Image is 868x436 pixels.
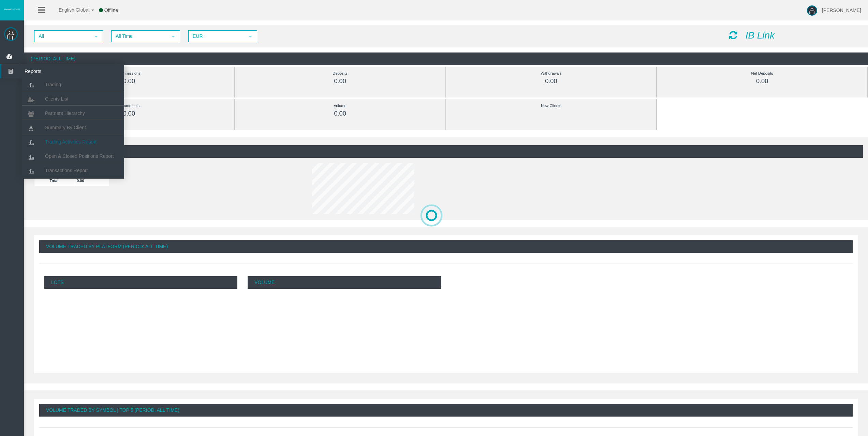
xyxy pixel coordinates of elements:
a: Partners Hierarchy [22,107,124,119]
a: Clients List [22,93,124,105]
div: Deposits [250,70,430,77]
a: Summary By Client [22,121,124,134]
span: Transactions Report [45,168,88,173]
span: Summary By Client [45,125,86,130]
span: select [171,34,176,39]
div: 0.00 [39,77,219,85]
div: 0.00 [672,77,852,85]
span: select [248,34,253,39]
div: Commissions [39,70,219,77]
img: logo.svg [3,8,20,11]
a: Transactions Report [22,164,124,177]
td: 0.00 [74,175,109,186]
span: All Time [112,31,167,42]
div: Volume Traded By Symbol | Top 5 (Period: All Time) [39,404,853,417]
span: Open & Closed Positions Report [45,153,114,159]
img: user-image [807,5,817,16]
span: Trading [45,82,61,87]
div: 0.00 [39,110,219,118]
td: Total [34,175,74,186]
span: All [35,31,90,42]
span: Reports [19,64,86,78]
div: Volume Lots [39,102,219,110]
div: 0.00 [461,77,641,85]
div: 0.00 [250,77,430,85]
p: Lots [44,276,237,289]
a: Trading [22,78,124,91]
span: English Global [50,7,89,13]
div: Volume [250,102,430,110]
span: select [93,34,99,39]
div: 0.00 [250,110,430,118]
i: Reload Dashboard [729,30,737,40]
span: Partners Hierarchy [45,110,85,116]
div: Withdrawals [461,70,641,77]
div: (Period: All Time) [24,52,868,65]
span: Trading Activities Report [45,139,97,145]
div: New Clients [461,102,641,110]
div: (Period: All Time) [29,145,863,158]
span: Offline [104,7,118,13]
span: Clients List [45,96,68,102]
div: Volume Traded By Platform (Period: All Time) [39,240,853,253]
a: Trading Activities Report [22,136,124,148]
span: [PERSON_NAME] [822,7,861,13]
p: Volume [248,276,441,289]
a: Open & Closed Positions Report [22,150,124,162]
div: Net Deposits [672,70,852,77]
span: EUR [189,31,244,42]
a: Reports [1,64,124,78]
i: IB Link [745,30,775,41]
